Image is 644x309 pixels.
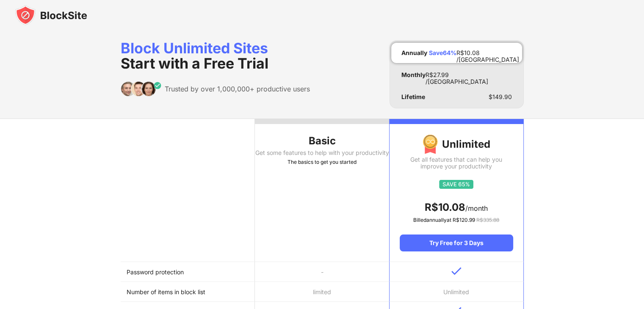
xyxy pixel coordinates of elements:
div: Get all features that can help you improve your productivity [400,156,513,170]
div: Trusted by over 1,000,000+ productive users [165,85,310,93]
td: limited [255,282,389,302]
div: Lifetime [401,94,425,100]
div: R$ 10.08 /[GEOGRAPHIC_DATA] [456,50,519,56]
td: Unlimited [389,282,523,302]
div: Annually [401,50,427,56]
div: Block Unlimited Sites [121,41,310,71]
div: /month [400,201,513,214]
img: save65.svg [439,180,473,189]
div: The basics to get you started [255,158,389,166]
img: trusted-by.svg [121,81,162,97]
td: Number of items in block list [121,282,255,302]
div: Try Free for 3 Days [400,235,513,251]
div: Unlimited [400,134,513,154]
img: img-premium-medal [423,134,438,154]
div: Save 64 % [429,50,456,56]
div: Billed annually at R$ 120.99 [400,216,513,224]
td: Password protection [121,262,255,282]
img: v-blue.svg [451,267,462,275]
div: Get some features to help with your productivity [255,149,389,156]
div: Monthly [401,72,426,78]
div: $ 149.90 [489,94,512,100]
img: blocksite-icon-black.svg [15,5,87,25]
span: R$ 10.08 [425,201,465,213]
div: Basic [255,134,389,148]
span: R$ 335.88 [476,217,499,223]
td: - [255,262,389,282]
span: Start with a Free Trial [121,55,268,72]
div: R$ 27.99 /[GEOGRAPHIC_DATA] [426,72,512,78]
